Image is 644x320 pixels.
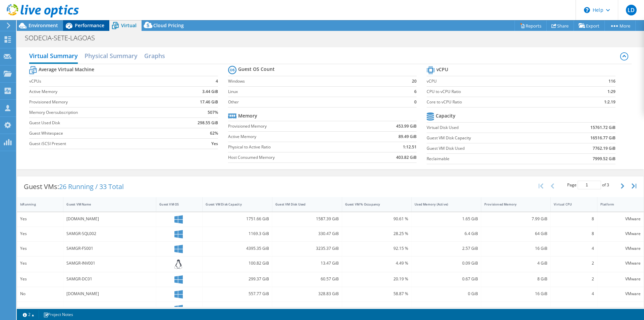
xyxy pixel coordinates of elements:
[20,290,60,298] div: No
[396,123,417,130] b: 453.99 GiB
[29,109,173,116] label: Memory Oversubscription
[20,305,60,312] div: No
[66,245,153,252] div: SAMGR-FS001
[206,215,269,223] div: 1751.66 GiB
[403,144,417,150] b: 1:12.51
[200,99,218,105] b: 17.46 GiB
[345,275,409,283] div: 20.19 %
[275,305,339,312] div: 300 GiB
[39,310,78,319] a: Project Notes
[600,305,641,312] div: VMware
[412,78,417,85] b: 20
[66,260,153,267] div: SAMGR-INV001
[414,88,417,95] b: 6
[484,215,548,223] div: 7.99 GiB
[238,66,275,73] b: Guest OS Count
[216,78,218,85] b: 4
[20,275,60,283] div: Yes
[275,245,339,252] div: 3235.37 GiB
[436,66,448,73] b: vCPU
[144,49,165,62] h2: Graphs
[574,20,605,31] a: Export
[228,99,399,105] label: Other
[427,99,572,105] label: Core to vCPU Ratio
[345,290,409,298] div: 58.87 %
[66,275,153,283] div: SAMGR-DC01
[415,202,470,207] div: Used Memory (Active)
[567,181,609,189] span: Page of
[206,230,269,237] div: 1169.3 GiB
[546,20,574,31] a: Share
[414,99,417,105] b: 0
[29,140,173,147] label: Guest iSCSI Present
[275,290,339,298] div: 328.83 GiB
[228,78,399,85] label: Windows
[484,275,548,283] div: 8 GiB
[398,133,417,140] b: 89.49 GiB
[484,305,548,312] div: 16 GiB
[600,275,641,283] div: VMware
[29,49,78,64] h2: Virtual Summary
[75,22,104,29] span: Performance
[206,202,261,207] div: Guest VM Disk Capacity
[396,154,417,161] b: 403.82 GiB
[39,66,94,73] b: Average Virtual Machine
[593,145,615,152] b: 7762.19 GiB
[578,181,601,189] input: jump to page
[20,260,60,267] div: Yes
[427,155,550,162] label: Reclaimable
[604,20,636,31] a: More
[607,88,615,95] b: 1:29
[584,7,590,13] svg: \n
[415,305,478,312] div: 0 GiB
[121,22,137,29] span: Virtual
[59,182,124,191] span: 26 Running / 33 Total
[554,305,594,312] div: 4
[345,202,400,207] div: Guest VM % Occupancy
[211,140,218,147] b: Yes
[20,215,60,223] div: Yes
[515,20,547,31] a: Reports
[427,78,572,85] label: vCPU
[484,202,540,207] div: Provisioned Memory
[554,202,586,207] div: Virtual CPU
[22,34,105,42] h1: SODECIA-SETE-LAGOAS
[228,154,362,161] label: Host Consumed Memory
[600,260,641,267] div: VMware
[29,22,58,29] span: Environment
[554,290,594,298] div: 4
[228,123,362,130] label: Provisioned Memory
[29,88,173,95] label: Active Memory
[66,202,145,207] div: Guest VM Name
[238,112,257,119] b: Memory
[206,275,269,283] div: 299.37 GiB
[18,310,39,319] a: 2
[415,290,478,298] div: 0 GiB
[554,275,594,283] div: 2
[590,135,615,141] b: 16516.77 GiB
[484,230,548,237] div: 64 GiB
[20,202,52,207] div: IsRunning
[210,130,218,137] b: 62%
[275,275,339,283] div: 60.57 GiB
[554,215,594,223] div: 8
[206,305,269,312] div: 300 GiB
[228,133,362,140] label: Active Memory
[600,230,641,237] div: VMware
[600,290,641,298] div: VMware
[604,99,615,105] b: 1:2.19
[600,202,633,207] div: Platform
[29,130,173,137] label: Guest Whitespace
[600,215,641,223] div: VMware
[159,202,191,207] div: Guest VM OS
[206,245,269,252] div: 4395.35 GiB
[415,260,478,267] div: 0.09 GiB
[20,245,60,252] div: Yes
[608,78,615,85] b: 116
[415,230,478,237] div: 6.4 GiB
[202,88,218,95] b: 3.44 GiB
[427,124,550,131] label: Virtual Disk Used
[415,275,478,283] div: 0.67 GiB
[17,176,130,197] div: Guest VMs:
[85,49,138,62] h2: Physical Summary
